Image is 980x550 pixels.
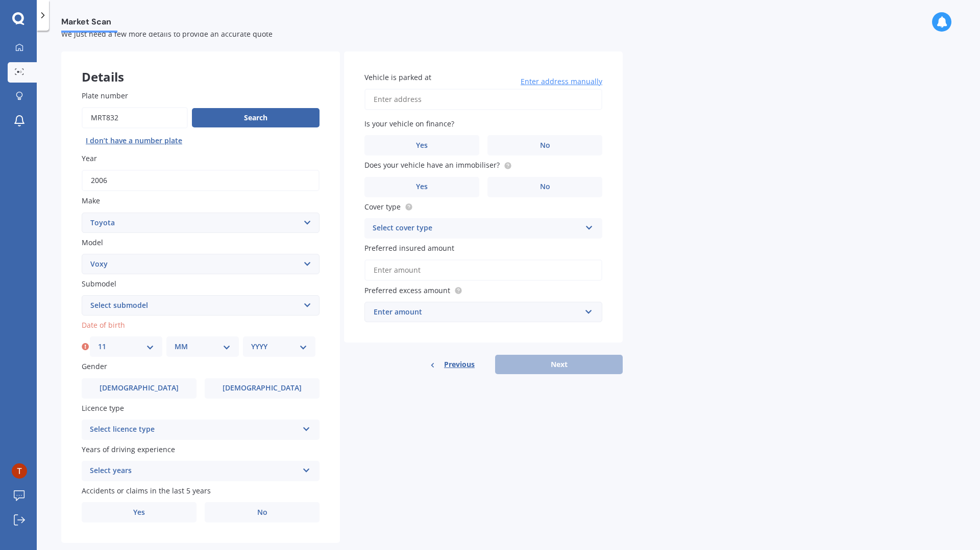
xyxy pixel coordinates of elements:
[364,243,454,253] span: Preferred insured amount
[61,17,117,31] span: Market Scan
[12,463,27,479] img: ACg8ocJ5k7h7n7h6ssD8DDIMDqj1YzuIaNMLOkThlipo2P-6Ta_dFA=s96-c
[82,279,116,289] span: Submodel
[61,51,340,82] div: Details
[82,153,97,163] span: Year
[521,76,602,87] span: Enter address manually
[82,403,124,413] span: Licence type
[82,107,188,128] input: Enter plate number
[364,89,602,110] input: Enter address
[82,238,103,247] span: Model
[82,196,100,206] span: Make
[192,108,320,127] button: Search
[364,202,401,212] span: Cover type
[82,91,128,100] span: Plate number
[82,486,211,495] span: Accidents or claims in the last 5 years
[90,465,298,477] div: Select years
[364,161,500,170] span: Does your vehicle have an immobiliser?
[82,320,125,330] span: Date of birth
[373,222,581,234] div: Select cover type
[133,508,145,517] span: Yes
[82,362,107,372] span: Gender
[61,29,273,39] span: We just need a few more details to provide an accurate quote
[82,444,175,454] span: Years of driving experience
[374,306,581,318] div: Enter amount
[540,182,550,191] span: No
[416,182,428,191] span: Yes
[364,259,602,281] input: Enter amount
[540,141,550,150] span: No
[364,285,450,295] span: Preferred excess amount
[364,72,431,82] span: Vehicle is parked at
[257,508,267,517] span: No
[416,141,428,150] span: Yes
[100,384,179,392] span: [DEMOGRAPHIC_DATA]
[364,119,454,128] span: Is your vehicle on finance?
[90,424,298,436] div: Select licence type
[223,384,302,392] span: [DEMOGRAPHIC_DATA]
[82,133,186,149] button: I don’t have a number plate
[82,170,320,191] input: YYYY
[444,357,475,372] span: Previous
